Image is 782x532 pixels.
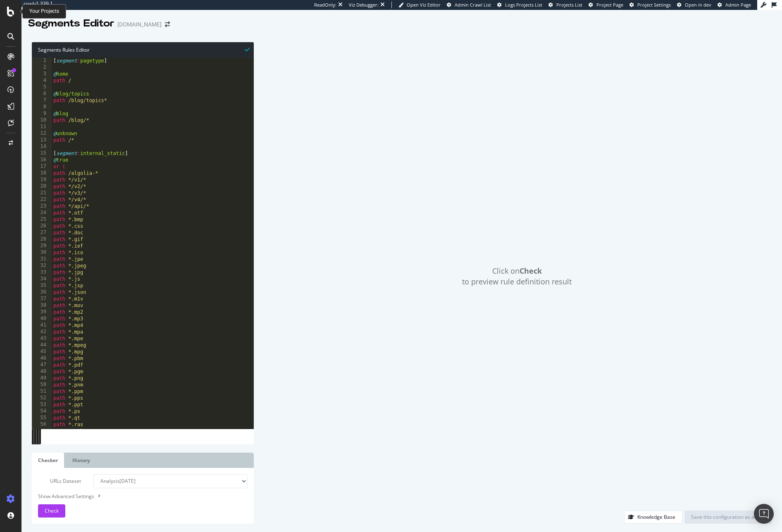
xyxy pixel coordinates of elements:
[754,504,774,524] div: Open Intercom Messenger
[447,2,491,8] a: Admin Crawl List
[32,229,52,236] div: 27
[556,2,582,8] span: Projects List
[32,110,52,117] div: 9
[32,282,52,289] div: 35
[32,262,52,269] div: 32
[32,355,52,362] div: 46
[32,276,52,282] div: 34
[32,177,52,183] div: 19
[32,415,52,421] div: 55
[32,368,52,375] div: 48
[32,137,52,143] div: 13
[32,309,52,315] div: 39
[349,2,379,8] div: Viz Debugger:
[32,302,52,309] div: 38
[32,408,52,415] div: 54
[505,2,542,8] span: Logs Projects List
[32,42,254,57] div: Segments Rules Editor
[684,511,772,524] button: Save this configuration as active
[32,71,52,77] div: 3
[32,256,52,262] div: 31
[677,2,711,8] a: Open in dev
[637,513,675,520] div: Knowledge Base
[66,453,96,468] a: History
[28,17,114,31] div: Segments Editor
[32,243,52,249] div: 29
[32,329,52,335] div: 42
[548,2,582,8] a: Projects List
[497,2,542,8] a: Logs Projects List
[520,266,542,276] strong: Check
[32,335,52,342] div: 43
[32,296,52,302] div: 37
[32,492,241,500] div: Show Advanced Settings
[32,64,52,71] div: 2
[691,513,765,520] div: Save this configuration as active
[32,170,52,177] div: 18
[725,2,751,8] span: Admin Page
[117,20,162,29] div: [DOMAIN_NAME]
[32,150,52,157] div: 15
[314,2,336,8] div: ReadOnly:
[637,2,671,8] span: Project Settings
[29,8,59,15] div: Your Projects
[32,453,64,468] a: Checker
[685,2,711,8] span: Open in dev
[32,203,52,210] div: 23
[398,2,441,8] a: Open Viz Editor
[32,474,87,488] label: URLs Dataset
[32,388,52,395] div: 51
[45,507,59,514] span: Check
[32,57,52,64] div: 1
[596,2,623,8] span: Project Page
[32,428,52,434] div: 57
[32,183,52,190] div: 20
[32,104,52,110] div: 8
[32,322,52,329] div: 41
[32,117,52,124] div: 10
[32,84,52,91] div: 5
[407,2,441,8] span: Open Viz Editor
[32,130,52,137] div: 12
[32,382,52,388] div: 50
[32,163,52,170] div: 17
[629,2,671,8] a: Project Settings
[32,223,52,229] div: 26
[32,97,52,104] div: 7
[32,77,52,84] div: 4
[32,157,52,163] div: 16
[32,236,52,243] div: 28
[32,348,52,355] div: 45
[32,91,52,97] div: 6
[32,190,52,196] div: 21
[32,143,52,150] div: 14
[32,342,52,348] div: 44
[718,2,751,8] a: Admin Page
[32,289,52,296] div: 36
[624,513,682,520] a: Knowledge Base
[32,249,52,256] div: 30
[38,504,65,518] button: Check
[589,2,623,8] a: Project Page
[32,421,52,428] div: 56
[32,375,52,382] div: 49
[455,2,491,8] span: Admin Crawl List
[245,45,250,53] span: Syntax is valid
[32,216,52,223] div: 25
[165,21,170,27] div: arrow-right-arrow-left
[32,362,52,368] div: 47
[32,269,52,276] div: 33
[32,401,52,408] div: 53
[32,395,52,401] div: 52
[462,266,572,287] span: Click on to preview rule definition result
[32,315,52,322] div: 40
[32,196,52,203] div: 22
[32,210,52,216] div: 24
[32,124,52,130] div: 11
[624,511,682,524] button: Knowledge Base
